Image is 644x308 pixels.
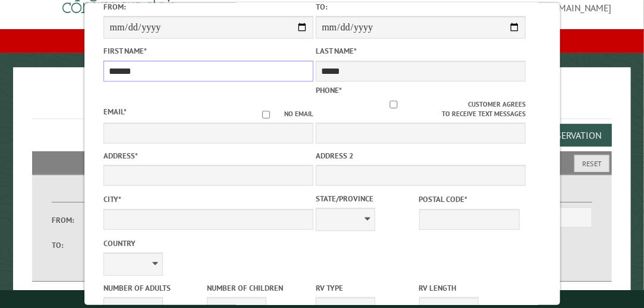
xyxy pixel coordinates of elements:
label: Dates [52,189,184,203]
button: Reset [574,155,610,172]
input: Customer agrees to receive text messages [319,101,468,108]
label: City [103,194,313,205]
label: Number of Adults [103,282,204,294]
label: To: [316,1,526,13]
label: Customer agrees to receive text messages [316,99,526,120]
label: Last Name [316,45,526,57]
label: To: [52,239,85,251]
label: Address 2 [316,150,526,161]
h1: Reservations [32,86,612,119]
label: Number of Children [206,282,307,294]
label: Address [103,150,313,161]
label: Email [103,107,127,117]
label: First Name [103,45,313,57]
label: Postal Code [419,194,519,205]
input: No email [248,111,284,119]
label: State/Province [316,193,416,204]
h2: Filters [32,151,612,174]
label: RV Length [419,282,519,294]
button: Add a Reservation [510,124,612,147]
label: From: [103,1,313,13]
label: No email [248,109,313,119]
label: From: [52,214,85,226]
label: Phone [316,85,342,95]
label: Country [103,238,313,249]
label: RV Type [316,282,416,294]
